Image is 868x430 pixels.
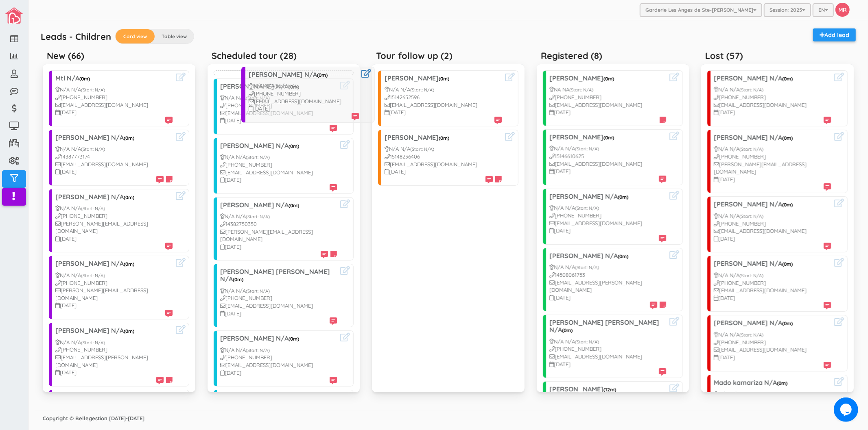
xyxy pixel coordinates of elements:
[41,32,111,41] h5: Leads - Children
[714,220,831,228] div: [PHONE_NUMBER]
[714,93,831,101] div: [PHONE_NUMBER]
[55,354,173,369] div: [EMAIL_ADDRESS][PERSON_NAME][DOMAIN_NAME]
[618,253,628,259] span: (0m)
[782,135,793,141] span: (0m)
[714,346,831,354] div: [EMAIL_ADDRESS][DOMAIN_NAME]
[55,204,173,212] div: N/A N/A
[439,76,449,82] span: (0m)
[55,271,173,279] div: N/A N/A
[549,167,667,175] div: [DATE]
[220,294,337,302] div: [PHONE_NUMBER]
[220,213,337,220] div: N/A N/A
[220,310,337,317] div: [DATE]
[55,193,173,201] h3: [PERSON_NAME] N/A
[220,354,337,361] div: [PHONE_NUMBER]
[55,153,173,161] div: 14387773174
[385,153,502,161] div: 15148236406
[55,339,173,346] div: N/A N/A
[549,252,667,260] h3: [PERSON_NAME] N/A
[249,105,359,113] div: [DATE]
[124,261,134,267] span: (0m)
[274,83,298,89] small: (Start: N/A)
[81,340,105,345] small: (Start: N/A)
[55,161,173,168] div: [EMAIL_ADDRESS][DOMAIN_NAME]
[385,86,502,93] div: N/A N/A
[55,168,173,176] div: [DATE]
[55,220,173,235] div: [PERSON_NAME][EMAIL_ADDRESS][DOMAIN_NAME]
[549,279,667,294] div: [EMAIL_ADDRESS][PERSON_NAME][DOMAIN_NAME]
[714,227,831,235] div: [EMAIL_ADDRESS][DOMAIN_NAME]
[549,109,667,116] div: [DATE]
[220,109,337,117] div: [EMAIL_ADDRESS][DOMAIN_NAME]
[55,279,173,287] div: [PHONE_NUMBER]
[714,331,831,339] div: N/A N/A
[549,263,667,271] div: N/A N/A
[81,206,105,211] small: (Start: N/A)
[714,109,831,116] div: [DATE]
[317,72,328,78] span: (0m)
[249,98,359,105] div: [EMAIL_ADDRESS][DOMAIN_NAME]
[739,87,763,93] small: (Start: N/A)
[385,161,502,168] div: [EMAIL_ADDRESS][DOMAIN_NAME]
[47,51,84,61] h5: New (66)
[714,319,831,327] h3: [PERSON_NAME] N/A
[714,287,831,294] div: [EMAIL_ADDRESS][DOMAIN_NAME]
[220,102,337,109] div: [PHONE_NUMBER]
[549,204,667,212] div: N/A N/A
[220,94,337,102] div: N/A N/A
[220,161,337,169] div: [PHONE_NUMBER]
[813,28,856,41] a: Add lead
[385,75,502,82] h3: [PERSON_NAME]
[220,335,337,342] h3: [PERSON_NAME] N/A
[55,109,173,116] div: [DATE]
[575,339,599,345] small: (Start: N/A)
[575,205,599,211] small: (Start: N/A)
[124,194,134,200] span: (0m)
[385,145,502,153] div: N/A N/A
[714,390,831,398] div: N/A N/A
[220,117,337,124] div: [DATE]
[549,319,667,333] h3: [PERSON_NAME] [PERSON_NAME] N/A
[739,391,763,397] small: (Start: N/A)
[246,288,270,294] small: (Start: N/A)
[549,160,667,168] div: [EMAIL_ADDRESS][DOMAIN_NAME]
[220,346,337,354] div: N/A N/A
[55,260,173,267] h3: [PERSON_NAME] N/A
[714,354,831,361] div: [DATE]
[81,146,105,152] small: (Start: N/A)
[714,339,831,346] div: [PHONE_NUMBER]
[777,380,787,386] span: (0m)
[385,109,502,116] div: [DATE]
[575,146,599,152] small: (Start: N/A)
[246,154,270,160] small: (Start: N/A)
[782,320,793,326] span: (0m)
[385,134,502,141] h3: [PERSON_NAME]
[541,51,602,61] h5: Registered (8)
[549,345,667,353] div: [PHONE_NUMBER]
[739,273,763,278] small: (Start: N/A)
[249,82,359,90] div: N/A N/A
[549,353,667,361] div: [EMAIL_ADDRESS][DOMAIN_NAME]
[549,75,667,82] h3: [PERSON_NAME]
[55,86,173,93] div: N/A N/A
[618,194,628,200] span: (0m)
[714,260,831,267] h3: [PERSON_NAME] N/A
[603,76,614,82] span: (0m)
[220,361,337,369] div: [EMAIL_ADDRESS][DOMAIN_NAME]
[55,93,173,101] div: [PHONE_NUMBER]
[714,201,831,208] h3: [PERSON_NAME] N/A
[714,294,831,302] div: [DATE]
[55,212,173,220] div: [PHONE_NUMBER]
[714,86,831,93] div: N/A N/A
[246,347,270,353] small: (Start: N/A)
[410,146,434,152] small: (Start: N/A)
[782,76,793,82] span: (0m)
[705,51,743,61] h5: Lost (57)
[714,161,831,176] div: [PERSON_NAME][EMAIL_ADDRESS][DOMAIN_NAME]
[549,219,667,227] div: [EMAIL_ADDRESS][DOMAIN_NAME]
[549,152,667,160] div: 15146610625
[714,153,831,161] div: [PHONE_NUMBER]
[220,220,337,228] div: 14382750350
[55,101,173,109] div: [EMAIL_ADDRESS][DOMAIN_NAME]
[220,243,337,251] div: [DATE]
